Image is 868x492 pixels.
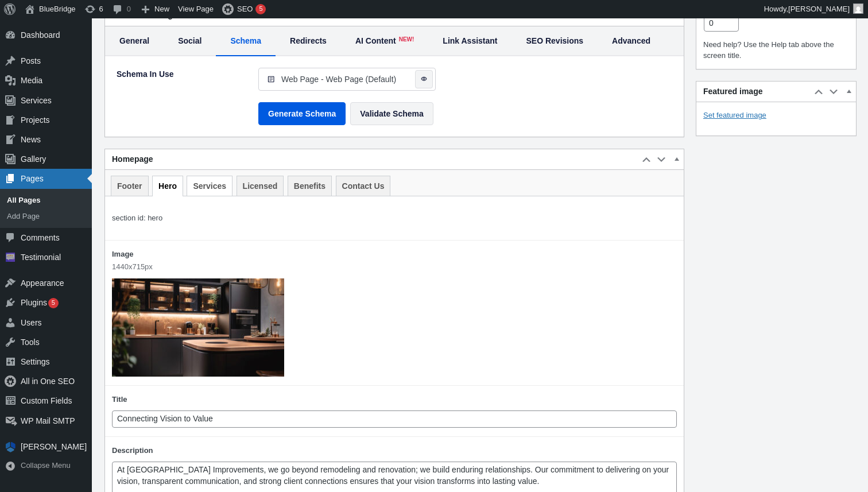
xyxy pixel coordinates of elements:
[669,152,684,167] button: Toggle panel: Homepage
[350,102,433,125] button: Validate Schema
[237,176,284,196] a: Licensed
[336,176,391,196] a: Contact Us
[119,36,149,47] span: General
[117,68,247,80] div: Schema In Use
[355,36,396,47] span: AI Content
[288,176,332,196] a: Benefits
[826,84,841,99] button: Move down
[281,68,401,91] span: Web Page - Web Page (Default)
[290,36,327,47] span: Redirects
[112,261,677,273] p: 1440х715рх
[811,84,826,99] button: Move up
[112,212,677,224] p: section id: hero
[526,36,584,47] span: SEO Revisions
[112,445,677,456] label: Description
[443,36,497,47] span: Link Assistant
[178,36,201,47] span: Social
[696,82,811,102] h2: Featured image
[703,39,849,61] p: Need help? Use the Help tab above the screen title.
[654,152,669,167] button: Move down
[105,149,639,170] h2: Homepage
[152,176,183,196] a: Hero
[841,84,856,99] button: Toggle panel: Featured image
[230,36,261,47] span: Schema
[396,36,414,44] span: NEW!
[112,394,677,405] label: Title
[187,176,232,196] a: Services
[788,5,850,13] span: [PERSON_NAME]
[639,152,654,167] button: Move up
[237,5,253,13] span: SEO
[112,249,677,259] label: Image
[612,36,650,47] span: Advanced
[703,110,849,121] a: Set featured image
[52,299,55,306] span: 5
[255,4,266,14] div: 5
[258,102,346,125] button: Generate Schema
[111,176,149,196] a: Footer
